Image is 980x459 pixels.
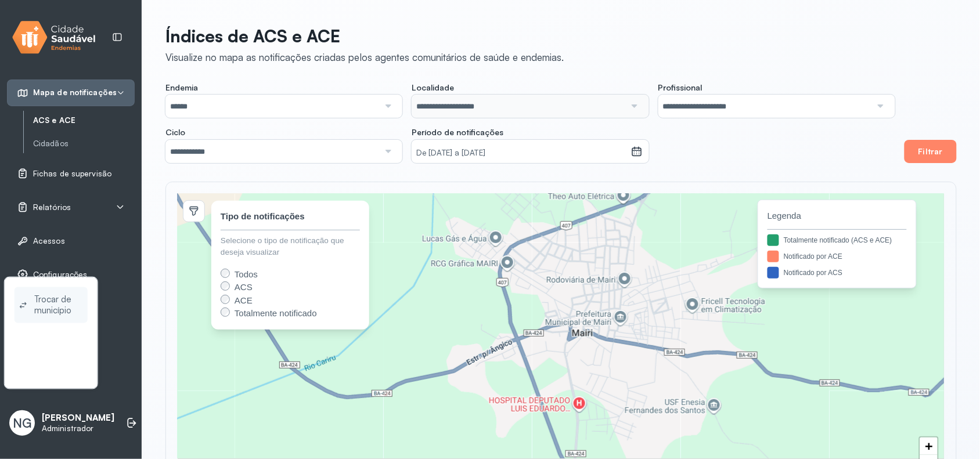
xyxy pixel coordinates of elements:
a: Configurações [17,269,125,280]
span: Localidade [412,82,454,93]
div: Selecione o tipo de notificação que deseja visualizar [221,235,360,259]
span: ACS [235,282,253,292]
p: Índices de ACS e ACE [165,26,564,46]
div: Visualize no mapa as notificações criadas pelos agentes comunitários de saúde e endemias. [165,51,564,63]
span: Trocar de município [34,292,83,319]
div: Tipo de notificações [221,210,305,223]
a: Cidadãos [33,136,135,151]
span: Relatórios [33,203,71,212]
a: Zoom in [920,438,938,455]
span: Todos [235,269,258,279]
span: Totalmente notificado [235,308,317,318]
span: Mapa de notificações [33,88,117,97]
a: ACS e ACE [33,115,135,125]
p: [PERSON_NAME] [42,413,114,424]
img: logo.svg [12,19,96,56]
div: Notificado por ACS [784,268,842,278]
span: Período de notificações [412,127,503,138]
a: Fichas de supervisão [17,168,125,179]
span: Configurações [33,270,87,280]
span: Fichas de supervisão [33,169,111,179]
div: Notificado por ACE [784,251,842,262]
span: + [925,439,933,453]
span: Legenda [768,209,907,223]
span: ACE [235,295,253,305]
a: ACS e ACE [33,113,135,128]
div: Totalmente notificado (ACS e ACE) [784,235,892,245]
span: Ciclo [165,127,185,138]
span: Profissional [658,82,702,93]
span: Acessos [33,236,65,246]
a: Cidadãos [33,139,135,149]
button: Filtrar [905,140,957,163]
span: Endemia [165,82,198,93]
span: NG [13,415,31,431]
small: De [DATE] a [DATE] [416,147,626,159]
a: Acessos [17,235,125,247]
p: Administrador [42,424,114,433]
